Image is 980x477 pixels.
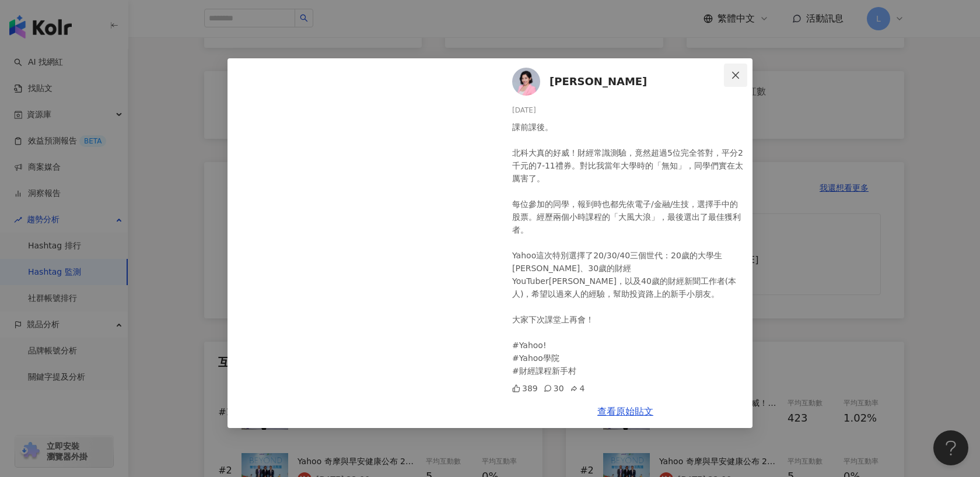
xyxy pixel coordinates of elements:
div: [DATE] [512,105,743,116]
img: KOL Avatar [512,68,540,96]
span: [PERSON_NAME] [549,73,647,90]
div: 課前課後。 北科大真的好威！財經常識測驗，竟然超過5位完全答對，平分2千元的7-11禮券。對比我當年大學時的「無知」，同學們實在太厲害了。 每位參加的同學，報到時也都先依電子/金融/生技，選擇手... [512,121,743,377]
button: Close [724,64,747,87]
a: 查看原始貼文 [597,406,653,417]
div: 389 [512,382,538,395]
span: close [731,71,740,80]
div: 4 [570,382,585,395]
iframe: fb:post Facebook Social Plugin [228,58,494,428]
div: 30 [544,382,564,395]
a: KOL Avatar[PERSON_NAME] [512,68,727,96]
